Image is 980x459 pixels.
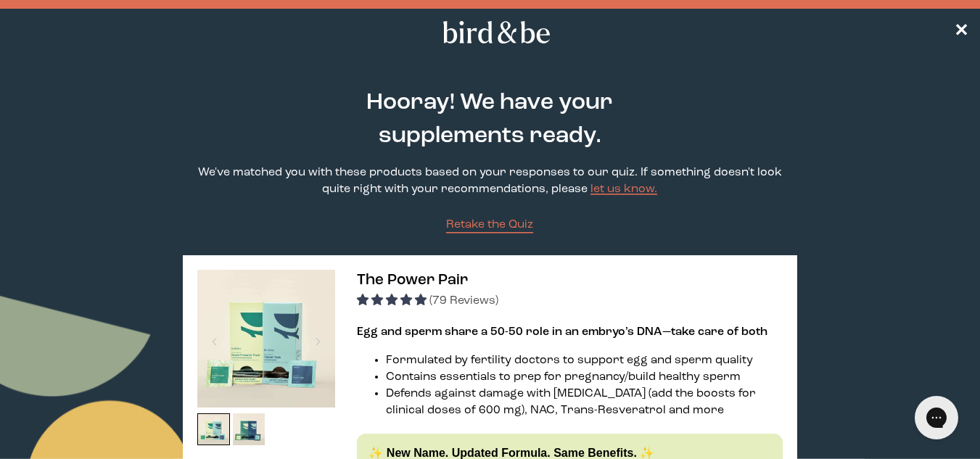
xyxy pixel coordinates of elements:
strong: ✨ New Name. Updated Formula. Same Benefits. ✨ [368,447,654,459]
span: ✕ [954,23,968,41]
h2: Hooray! We have your supplements ready. [306,86,675,153]
a: Retake the Quiz [446,217,533,233]
li: Defends against damage with [MEDICAL_DATA] (add the boosts for clinical doses of 600 mg), NAC, Tr... [386,386,782,419]
li: Contains essentials to prep for pregnancy/build healthy sperm [386,369,782,386]
p: We've matched you with these products based on your responses to our quiz. If something doesn't l... [183,165,796,198]
iframe: Gorgias live chat messenger [907,391,965,444]
li: Formulated by fertility doctors to support egg and sperm quality [386,352,782,369]
span: The Power Pair [357,273,468,288]
a: ✕ [954,20,968,45]
span: Retake the Quiz [446,219,533,231]
span: 4.92 stars [357,295,429,307]
img: thumbnail image [197,270,335,408]
img: thumbnail image [197,413,230,446]
strong: Egg and sperm share a 50-50 role in an embryo’s DNA—take care of both [357,326,767,338]
img: thumbnail image [233,413,265,446]
span: (79 Reviews) [429,295,498,307]
a: let us know. [590,183,657,195]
